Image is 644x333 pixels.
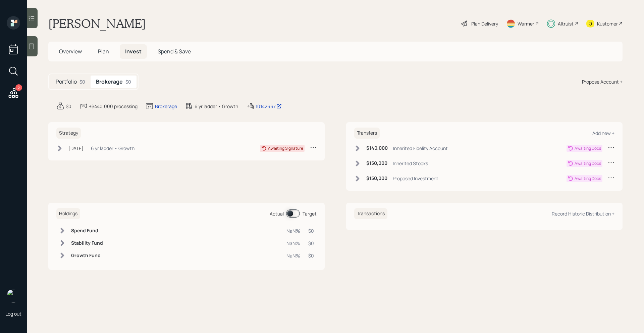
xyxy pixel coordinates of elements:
div: 6 yr ladder • Growth [91,145,135,152]
div: 10142667 [256,103,282,110]
div: $0 [66,103,71,110]
h6: Transactions [354,208,387,219]
div: Awaiting Docs [575,176,601,182]
span: Plan [98,48,109,55]
div: 2 [15,84,22,91]
span: Invest [125,48,142,55]
h6: Growth Fund [71,253,103,258]
div: NaN% [286,252,300,259]
div: Kustomer [597,20,618,27]
h6: $150,000 [366,160,387,166]
div: Inherited Stocks [393,160,428,167]
div: $0 [308,252,314,259]
div: Altruist [558,20,574,27]
h6: Spend Fund [71,228,103,234]
div: Awaiting Docs [575,145,601,151]
h5: Brokerage [96,79,123,85]
div: $0 [308,227,314,234]
div: Awaiting Docs [575,160,601,166]
div: NaN% [286,240,300,247]
div: Awaiting Signature [268,145,303,151]
div: Add new + [592,130,614,136]
div: Target [303,210,317,217]
h6: $140,000 [366,145,388,151]
div: $0 [308,240,314,247]
span: Overview [59,48,82,55]
div: Proposed Investment [393,175,438,182]
div: NaN% [286,227,300,234]
h6: Stability Fund [71,240,103,246]
div: 6 yr ladder • Growth [195,103,238,110]
h1: [PERSON_NAME] [48,16,146,31]
h6: Holdings [56,208,80,219]
div: Actual [270,210,284,217]
div: Warmer [518,20,534,27]
div: Brokerage [155,103,177,110]
div: Record Historic Distribution + [552,210,614,217]
h6: Transfers [354,128,380,139]
div: Plan Delivery [471,20,498,27]
h6: Strategy [56,128,81,139]
div: +$440,000 processing [89,103,138,110]
div: [DATE] [68,145,84,152]
span: Spend & Save [158,48,191,55]
h5: Portfolio [56,79,77,85]
div: Log out [5,311,21,317]
div: Propose Account + [582,78,623,85]
div: $0 [79,78,85,85]
h6: $150,000 [366,176,387,181]
img: michael-russo-headshot.png [7,289,20,302]
div: $0 [125,78,131,85]
div: Inherited Fidelity Account [393,145,448,152]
